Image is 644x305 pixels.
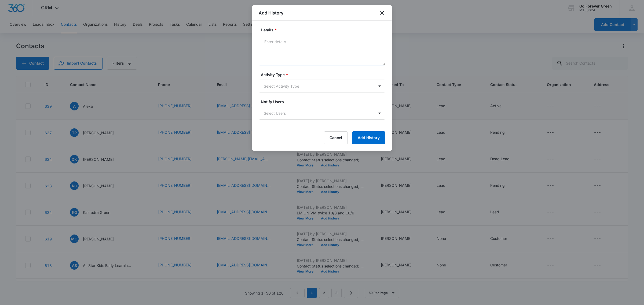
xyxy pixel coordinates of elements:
label: Details [261,27,387,33]
label: Activity Type [261,72,387,77]
button: close [379,10,385,16]
button: Cancel [324,131,348,144]
button: Add History [352,131,385,144]
h1: Add History [259,10,283,16]
label: Notify Users [261,99,387,105]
